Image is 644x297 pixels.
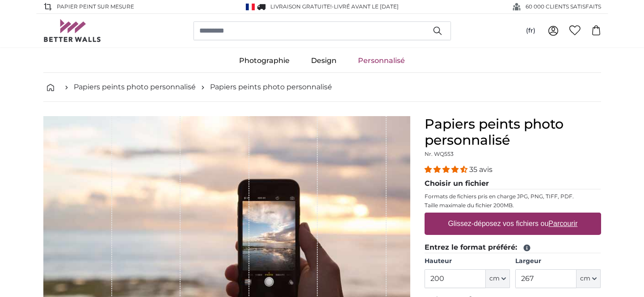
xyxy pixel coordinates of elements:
legend: Entrez le format préféré: [425,242,601,253]
a: Papiers peints photo personnalisé [74,82,196,92]
label: Largeur [515,257,601,266]
span: 60 000 CLIENTS SATISFAITS [526,3,601,11]
h1: Papiers peints photo personnalisé [425,116,601,148]
img: France [246,4,255,10]
a: Personnalisé [347,49,416,72]
span: 35 avis [469,165,492,174]
span: Nr. WQ553 [425,151,454,157]
span: Livré avant le [DATE] [334,3,399,10]
a: Papiers peints photo personnalisé [210,82,332,92]
p: Taille maximale du fichier 200MB. [425,202,601,209]
span: - [332,3,399,10]
label: Hauteur [425,257,510,266]
span: Livraison GRATUITE! [270,3,332,10]
p: Formats de fichiers pris en charge JPG, PNG, TIFF, PDF. [425,193,601,200]
span: Papier peint sur mesure [57,3,134,11]
a: Photographie [228,49,300,72]
a: Design [300,49,347,72]
button: cm [486,269,510,288]
span: cm [580,274,590,283]
img: Betterwalls [43,19,101,42]
legend: Choisir un fichier [425,178,601,189]
button: (fr) [519,23,543,39]
span: 4.34 stars [425,165,469,174]
nav: breadcrumbs [43,73,601,102]
button: cm [577,269,601,288]
span: cm [489,274,500,283]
